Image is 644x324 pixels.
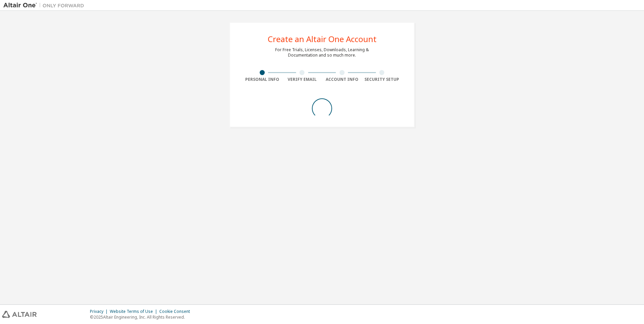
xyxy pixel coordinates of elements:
[242,77,282,82] div: Personal Info
[275,47,369,58] div: For Free Trials, Licenses, Downloads, Learning & Documentation and so much more.
[282,77,322,82] div: Verify Email
[322,77,362,82] div: Account Info
[362,77,402,82] div: Security Setup
[90,314,194,320] p: © 2025 Altair Engineering, Inc. All Rights Reserved.
[90,309,110,314] div: Privacy
[110,309,159,314] div: Website Terms of Use
[268,35,377,43] div: Create an Altair One Account
[3,2,88,9] img: Altair One
[159,309,194,314] div: Cookie Consent
[2,311,37,318] img: altair_logo.svg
